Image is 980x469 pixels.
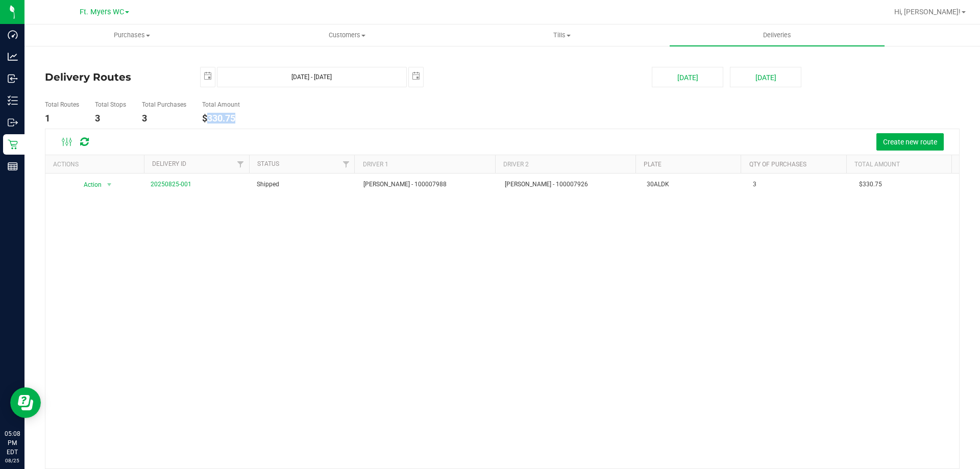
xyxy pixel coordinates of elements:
[257,160,279,167] a: Status
[5,429,20,457] p: 05:08 PM EDT
[53,161,140,168] div: Actions
[45,67,185,87] h4: Delivery Routes
[455,31,669,40] span: Tills
[8,30,18,40] inline-svg: Dashboard
[8,52,18,62] inline-svg: Analytics
[730,67,801,87] button: [DATE]
[670,24,885,46] a: Deliveries
[240,31,454,40] span: Customers
[363,180,447,189] span: [PERSON_NAME] - 100007988
[454,24,669,46] a: Tills
[409,67,423,85] span: select
[24,24,239,46] a: Purchases
[495,155,635,173] th: Driver 2
[749,161,806,168] a: Qty of Purchases
[8,139,18,150] inline-svg: Retail
[142,102,186,108] h5: Total Purchases
[142,113,186,124] h4: 3
[152,160,186,167] a: Delivery ID
[859,180,882,189] span: $330.75
[10,387,41,418] iframe: Resource center
[95,102,126,108] h5: Total Stops
[749,31,805,40] span: Deliveries
[25,31,239,40] span: Purchases
[80,8,124,16] span: Ft. Myers WC
[753,180,756,189] span: 3
[846,155,951,173] th: Total Amount
[652,67,723,87] button: [DATE]
[354,155,495,173] th: Driver 1
[201,67,215,85] span: select
[8,95,18,106] inline-svg: Inventory
[257,180,279,189] span: Shipped
[8,73,18,84] inline-svg: Inbound
[45,113,79,124] h4: 1
[644,161,661,168] a: Plate
[232,155,249,172] a: Filter
[95,113,126,124] h4: 3
[337,155,354,172] a: Filter
[151,181,191,188] a: 20250825-001
[75,178,102,192] span: Action
[45,102,79,108] h5: Total Routes
[647,180,669,189] span: 30ALDK
[8,161,18,171] inline-svg: Reports
[876,133,944,151] button: Create new route
[8,117,18,128] inline-svg: Outbound
[5,457,20,464] p: 08/25
[883,138,937,146] span: Create new route
[202,113,240,124] h4: $330.75
[239,24,454,46] a: Customers
[202,102,240,108] h5: Total Amount
[103,178,115,192] span: select
[505,180,588,189] span: [PERSON_NAME] - 100007926
[894,8,961,16] span: Hi, [PERSON_NAME]!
